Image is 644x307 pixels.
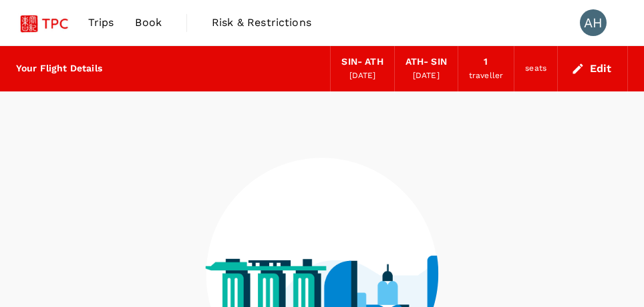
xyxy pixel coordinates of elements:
img: Tsao Pao Chee Group Pte Ltd [16,8,77,37]
div: traveller [469,69,503,83]
div: [DATE] [349,69,376,83]
div: Your Flight Details [16,61,102,76]
span: Trips [88,15,114,31]
div: 1 [484,55,488,69]
span: Book [135,15,162,31]
div: AH [580,9,607,36]
div: [DATE] [413,69,440,83]
div: seats [525,62,546,75]
span: Risk & Restrictions [212,15,311,31]
div: ATH - SIN [406,55,447,69]
button: Edit [569,58,617,79]
div: SIN - ATH [341,55,383,69]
